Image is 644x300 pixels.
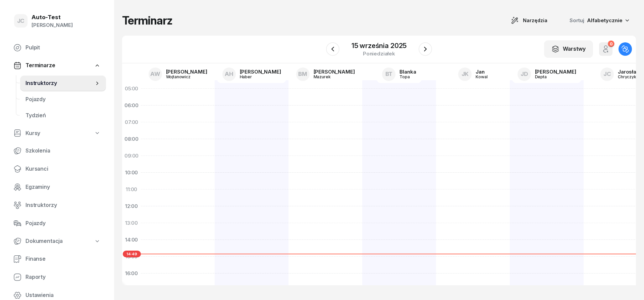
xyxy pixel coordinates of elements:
[20,91,106,108] a: Pojazdy
[618,69,641,74] div: Jarosław
[122,282,141,299] div: 17:00
[240,75,272,79] div: Haber
[20,108,106,124] a: Tydzień
[453,66,493,83] a: JKJanKowal
[217,66,286,83] a: AH[PERSON_NAME]Haber
[314,75,346,79] div: Mazurek
[240,69,281,74] div: [PERSON_NAME]
[25,237,63,246] span: Dokumentacja
[599,42,612,56] button: 0
[399,69,416,74] div: Blanka
[122,231,141,248] div: 14:00
[25,219,101,228] span: Pojazdy
[122,248,141,265] div: 15:00
[385,71,393,77] span: BT
[551,45,586,53] div: Warstwy
[570,16,586,25] span: Sortuj
[544,40,593,58] button: Warstwy
[122,14,172,27] h1: Terminarz
[561,13,636,28] button: Sortuj Alfabetycznie
[618,75,641,79] div: Chryczyk
[123,251,141,257] span: 14:49
[25,201,101,210] span: Instruktorzy
[25,165,101,173] span: Kursanci
[25,79,94,88] span: Instruktorzy
[32,14,73,20] div: Auto-Test
[150,71,160,77] span: AW
[25,146,101,155] span: Szkolenia
[8,143,106,159] a: Szkolenia
[587,17,623,24] span: Alfabetycznie
[476,69,487,74] div: Jan
[8,251,106,267] a: Finanse
[352,51,407,56] div: poniedziałek
[8,126,106,141] a: Kursy
[143,66,213,83] a: AW[PERSON_NAME]Wojtanowicz
[523,16,547,25] span: Narzędzia
[608,41,614,47] div: 0
[20,75,106,91] a: Instruktorzy
[377,66,421,83] a: BTBlankaTopa
[476,75,487,79] div: Kowal
[8,269,106,285] a: Raporty
[25,183,101,191] span: Egzaminy
[8,161,106,177] a: Kursanci
[298,71,307,77] span: BM
[535,75,567,79] div: Depta
[122,198,141,215] div: 12:00
[535,69,576,74] div: [PERSON_NAME]
[122,97,141,114] div: 06:00
[25,291,101,300] span: Ustawienia
[8,197,106,213] a: Instruktorzy
[8,215,106,231] a: Pojazdy
[17,18,25,24] span: JC
[603,71,611,77] span: JC
[25,129,40,138] span: Kursy
[25,111,101,120] span: Tydzień
[225,71,233,77] span: AH
[122,80,141,97] div: 05:00
[122,181,141,198] div: 11:00
[166,69,207,74] div: [PERSON_NAME]
[32,21,73,30] div: [PERSON_NAME]
[122,147,141,164] div: 09:00
[122,215,141,231] div: 13:00
[25,61,55,70] span: Terminarze
[122,265,141,282] div: 16:00
[399,75,416,79] div: Topa
[122,131,141,147] div: 08:00
[314,69,355,74] div: [PERSON_NAME]
[25,273,101,282] span: Raporty
[352,42,407,49] div: 15 września 2025
[25,255,101,263] span: Finanse
[25,43,101,52] span: Pulpit
[122,164,141,181] div: 10:00
[122,114,141,131] div: 07:00
[8,40,106,56] a: Pulpit
[462,71,469,77] span: JK
[291,66,360,83] a: BM[PERSON_NAME]Mazurek
[166,75,198,79] div: Wojtanowicz
[8,179,106,195] a: Egzaminy
[25,95,101,104] span: Pojazdy
[505,14,553,27] button: Narzędzia
[512,66,582,83] a: JD[PERSON_NAME]Depta
[521,71,528,77] span: JD
[8,233,106,249] a: Dokumentacja
[8,58,106,73] a: Terminarze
